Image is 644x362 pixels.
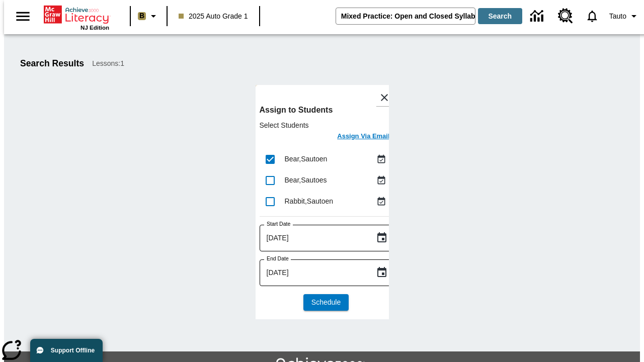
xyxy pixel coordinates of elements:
a: Home [44,5,109,25]
button: Choose date, selected date is Sep 13, 2025 [372,228,392,248]
button: Support Offline [30,339,103,362]
span: B [139,10,144,22]
button: Boost Class color is light brown. Change class color [134,7,164,25]
p: Select Students [260,120,393,130]
span: Bear , Sautoen [285,155,328,163]
label: End Date [267,255,289,262]
span: NJ Edition [80,25,109,31]
label: Start Date [267,220,290,228]
a: Data Center [524,3,552,30]
div: lesson details [256,85,389,319]
div: Home [44,4,109,31]
span: Bear , Sautoes [285,176,327,184]
span: Tauto [609,11,626,22]
div: Bear, Sautoen [285,154,374,164]
button: Open side menu [8,2,38,31]
input: MMMM-DD-YYYY [260,259,368,286]
h6: Assign Via Email [337,131,389,142]
button: Profile/Settings [605,7,644,25]
button: Close [376,89,393,106]
button: Assign Via Email [334,130,392,145]
button: Assigned Sep 11 to Sep 11 [374,152,389,167]
button: Assigned Sep 11 to Sep 11 [374,194,389,209]
div: Rabbit, Sautoen [285,196,374,207]
input: MMMM-DD-YYYY [260,225,368,251]
h1: Search Results [20,58,84,69]
button: Search [478,8,522,24]
span: Support Offline [51,347,95,354]
h6: Assign to Students [260,103,393,117]
input: search field [336,8,475,24]
a: Notifications [579,3,605,29]
span: Schedule [311,297,341,308]
button: Choose date, selected date is Sep 13, 2025 [372,262,392,283]
button: Assigned Sep 11 to Sep 11 [374,173,389,188]
a: Resource Center, Will open in new tab [552,3,579,30]
span: Lessons : 1 [92,58,124,69]
div: Bear, Sautoes [285,175,374,186]
button: Schedule [303,294,349,311]
span: Rabbit , Sautoen [285,197,334,205]
span: 2025 Auto Grade 1 [179,11,248,22]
